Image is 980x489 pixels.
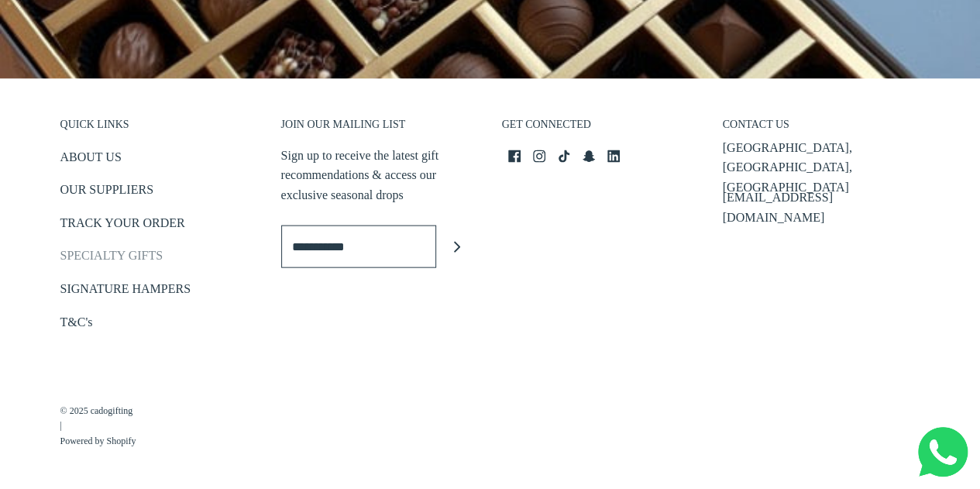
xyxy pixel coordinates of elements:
a: OUR SUPPLIERS [60,180,153,205]
h3: CONTACT US [723,118,920,139]
p: Sign up to receive the latest gift recommendations & access our exclusive seasonal drops [281,146,479,205]
a: SIGNATURE HAMPERS [60,279,191,305]
button: Join [436,226,479,268]
h3: GET CONNECTED [502,118,700,139]
img: Whatsapp [918,427,968,477]
a: Powered by Shopify [60,434,136,449]
h3: JOIN OUR MAILING LIST [281,118,479,139]
a: ABOUT US [60,147,122,173]
input: Enter email [281,226,436,268]
a: TRACK YOUR ORDER [60,213,185,239]
p: | [60,388,136,449]
p: [GEOGRAPHIC_DATA], [GEOGRAPHIC_DATA], [GEOGRAPHIC_DATA] [723,138,920,198]
a: © 2025 cadogifting [60,404,136,418]
a: T&C's [60,312,93,338]
a: SPECIALTY GIFTS [60,246,163,271]
h3: QUICK LINKS [60,118,258,139]
p: [EMAIL_ADDRESS][DOMAIN_NAME] [723,188,920,227]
